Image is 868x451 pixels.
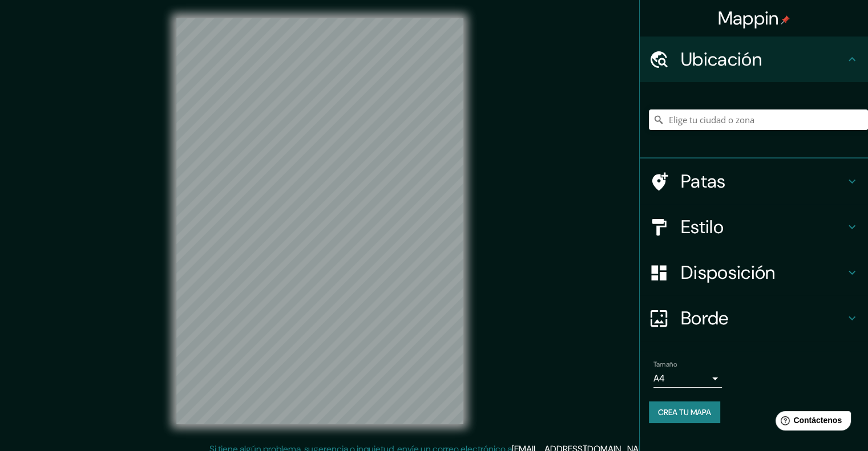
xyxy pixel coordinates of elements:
[681,47,762,71] font: Ubicación
[681,261,775,285] font: Disposición
[640,204,868,250] div: Estilo
[681,215,724,239] font: Estilo
[718,6,779,30] font: Mappin
[640,159,868,204] div: Patas
[653,360,677,369] font: Tamaño
[649,401,720,423] button: Crea tu mapa
[681,169,726,193] font: Patas
[649,109,868,130] input: Elige tu ciudad o zona
[176,18,463,424] canvas: Mapa
[653,372,665,384] font: A4
[640,250,868,295] div: Disposición
[681,306,729,330] font: Borde
[640,36,868,82] div: Ubicación
[658,407,711,417] font: Crea tu mapa
[766,407,855,438] iframe: Lanzador de widgets de ayuda
[653,369,722,388] div: A4
[781,15,790,25] img: pin-icon.png
[640,295,868,341] div: Borde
